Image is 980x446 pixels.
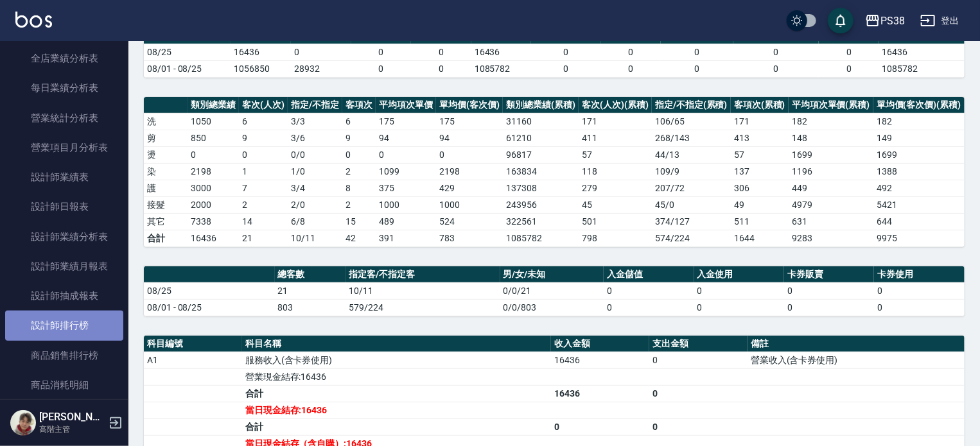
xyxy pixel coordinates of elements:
[342,130,376,146] td: 9
[784,266,874,283] th: 卡券販賣
[436,97,503,114] th: 單均價(客次價)
[39,411,105,424] h5: [PERSON_NAME]
[579,163,652,180] td: 118
[5,162,123,192] a: 設計師業績表
[649,336,748,352] th: 支出金額
[551,352,649,368] td: 16436
[748,336,965,352] th: 備註
[239,196,288,213] td: 2
[873,113,965,130] td: 182
[10,410,36,436] img: Person
[819,60,879,77] td: 0
[436,196,503,213] td: 1000
[860,8,910,34] button: PS38
[376,230,436,246] td: 391
[733,60,819,77] td: 0
[275,299,346,316] td: 803
[604,299,694,316] td: 0
[144,282,275,299] td: 08/25
[288,230,342,246] td: 10/11
[376,196,436,213] td: 1000
[376,113,436,130] td: 175
[188,163,239,180] td: 2198
[288,146,342,163] td: 0 / 0
[188,146,239,163] td: 0
[652,163,731,180] td: 109 / 9
[828,8,853,33] button: save
[346,266,500,283] th: 指定客/不指定客
[789,196,873,213] td: 4979
[239,130,288,146] td: 9
[731,146,789,163] td: 57
[351,60,412,77] td: 0
[144,336,242,352] th: 科目編號
[342,146,376,163] td: 0
[731,163,789,180] td: 137
[436,146,503,163] td: 0
[144,113,188,130] td: 洗
[144,14,965,78] table: a dense table
[694,266,784,283] th: 入金使用
[789,146,873,163] td: 1699
[376,180,436,196] td: 375
[579,130,652,146] td: 411
[789,130,873,146] td: 148
[731,130,789,146] td: 413
[15,12,52,28] img: Logo
[144,299,275,316] td: 08/01 - 08/25
[5,44,123,73] a: 全店業績分析表
[144,230,188,246] td: 合計
[579,196,652,213] td: 45
[879,44,965,60] td: 16436
[503,180,579,196] td: 137308
[342,113,376,130] td: 6
[731,213,789,230] td: 511
[500,299,604,316] td: 0/0/803
[531,60,600,77] td: 0
[188,97,239,114] th: 類別總業績
[144,44,231,60] td: 08/25
[188,113,239,130] td: 1050
[471,60,532,77] td: 1085782
[275,266,346,283] th: 總客數
[604,282,694,299] td: 0
[188,180,239,196] td: 3000
[376,213,436,230] td: 489
[436,213,503,230] td: 524
[789,230,873,246] td: 9283
[604,266,694,283] th: 入金儲值
[579,213,652,230] td: 501
[239,180,288,196] td: 7
[144,146,188,163] td: 燙
[789,113,873,130] td: 182
[649,385,748,402] td: 0
[342,196,376,213] td: 2
[874,299,965,316] td: 0
[551,385,649,402] td: 16436
[731,180,789,196] td: 306
[231,60,292,77] td: 1056850
[242,352,551,368] td: 服務收入(含卡券使用)
[748,352,965,368] td: 營業收入(含卡券使用)
[288,130,342,146] td: 3 / 6
[789,97,873,114] th: 平均項次單價(累積)
[144,163,188,180] td: 染
[600,60,661,77] td: 0
[551,418,649,435] td: 0
[436,163,503,180] td: 2198
[239,146,288,163] td: 0
[873,213,965,230] td: 644
[242,402,551,418] td: 當日現金結存:16436
[376,130,436,146] td: 94
[188,230,239,246] td: 16436
[5,311,123,340] a: 設計師排行榜
[376,163,436,180] td: 1099
[188,196,239,213] td: 2000
[652,97,731,114] th: 指定/不指定(累積)
[503,97,579,114] th: 類別總業績(累積)
[789,213,873,230] td: 631
[144,97,965,247] table: a dense table
[579,180,652,196] td: 279
[188,130,239,146] td: 850
[652,180,731,196] td: 207 / 72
